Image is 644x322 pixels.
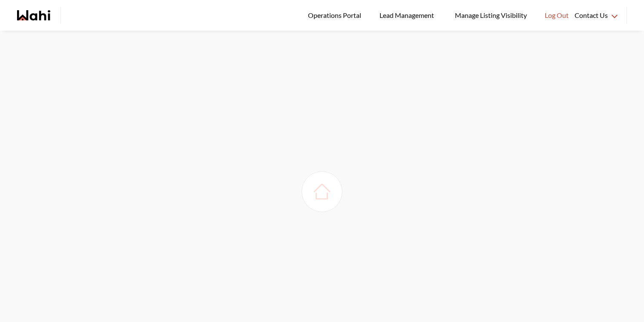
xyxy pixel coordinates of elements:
span: Log Out [545,10,569,21]
span: Manage Listing Visibility [452,10,529,21]
span: Lead Management [379,10,437,21]
img: loading house image [310,180,334,204]
a: Wahi homepage [17,10,50,20]
span: Operations Portal [308,10,364,21]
